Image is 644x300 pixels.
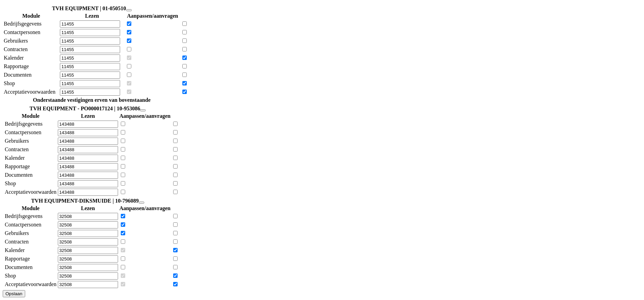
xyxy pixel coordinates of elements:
td: Kalender [4,154,57,162]
th: Bij het aanklikken van bovenstaande checkbox, zullen onderstaande mee aangepast worden. [3,97,180,104]
td: Contactpersonen [3,29,59,36]
th: Aanpassen/aanvragen [119,205,171,212]
td: Acceptatievoorwaarden [4,281,57,288]
td: Contracten [4,238,57,246]
td: Acceptatievoorwaarden [3,88,59,96]
td: Documenten [3,71,59,79]
th: Lezen [60,13,124,19]
th: TVH EQUIPMENT | 01-050510 [3,5,180,12]
td: Shop [3,80,59,88]
td: Shop [4,180,57,188]
td: Rapportage [3,63,59,70]
th: Lezen [57,113,118,120]
td: Kalender [3,54,59,62]
td: Kalender [4,247,57,254]
th: Module [4,205,57,212]
th: TVH EQUIPMENT-DIKSMUIDE | 10-796089 [4,198,171,204]
td: Contactpersonen [4,129,57,137]
td: Bedrijfsgegevens [4,120,57,128]
td: Contracten [3,46,59,53]
td: Shop [4,272,57,280]
td: Bedrijfsgegevens [3,20,59,28]
td: Contactpersonen [4,221,57,229]
td: Acceptatievoorwaarden [4,188,57,196]
td: Gebruikers [4,137,57,145]
th: Module [3,13,59,19]
td: Rapportage [4,255,57,263]
td: Rapportage [4,163,57,171]
td: Gebruikers [3,37,59,45]
th: Aanpassen/aanvragen [119,113,171,120]
td: Documenten [4,264,57,271]
th: Aanpassen/aanvragen [125,13,180,19]
td: Contracten [4,146,57,154]
td: Gebruikers [4,230,57,237]
th: TVH EQUIPMENT - PO000017124 | 10-953086 [4,105,171,112]
td: Bedrijfsgegevens [4,212,57,220]
button: Opslaan [3,290,25,297]
th: Module [4,113,57,120]
th: Lezen [57,205,118,212]
td: Documenten [4,171,57,179]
